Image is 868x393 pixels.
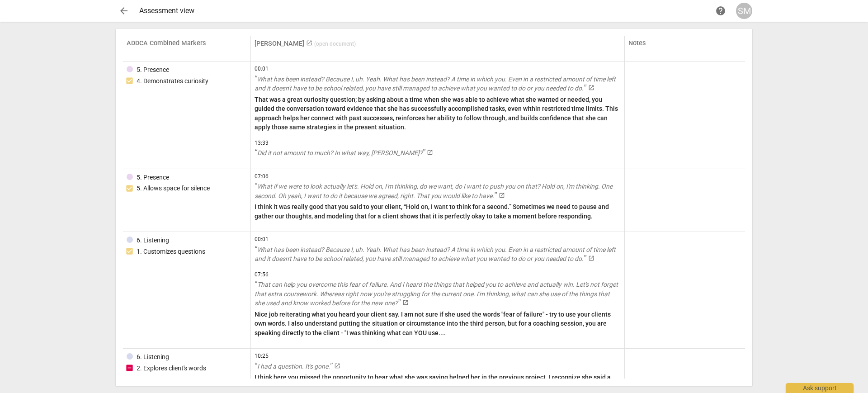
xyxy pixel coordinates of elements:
th: Notes [625,36,745,62]
a: Help [712,3,729,19]
a: That can help you overcome this fear of failure. And I heard the things that helped you to achiev... [255,280,621,308]
span: What if we were to look actually let's. Hold on, I'm thinking, do we want, do I want to push you ... [255,183,613,199]
div: 5. Presence [137,65,169,75]
div: 6. Listening [137,236,169,245]
span: 10:25 [255,352,621,360]
a: What has been instead? Because I, uh. Yeah. What has been instead? A time in which you. Even in a... [255,75,621,93]
div: 5. Allows space for silence [137,184,210,193]
span: 00:01 [255,65,621,73]
span: What has been instead? Because I, uh. Yeah. What has been instead? A time in which you. Even in a... [255,76,616,92]
div: 5. Presence [137,173,169,182]
th: ADDCA Combined Markers [123,36,251,62]
span: launch [306,40,312,46]
div: 2. Explores client's words [137,364,206,373]
span: That can help you overcome this fear of failure. And I heard the things that helped you to achiev... [255,281,618,307]
p: That was a great curiosity question; by asking about a time when she was able to achieve what she... [255,95,621,132]
span: launch [588,85,594,91]
span: launch [588,255,594,261]
span: ( open document ) [314,41,356,47]
a: Did it not amount to much? In what way, [PERSON_NAME]? [255,148,621,158]
div: 4. Demonstrates curiosity [137,76,208,86]
div: Ask support [786,383,854,393]
span: launch [427,149,433,156]
a: I had a question. It's gone. [255,362,621,371]
span: 07:56 [255,271,621,279]
a: What has been instead? Because I, uh. Yeah. What has been instead? A time in which you. Even in a... [255,245,621,264]
span: 00:01 [255,236,621,243]
span: 07:06 [255,173,621,180]
p: I think it was really good that you said to your client, “Hold on, I want to think for a second.”... [255,202,621,221]
span: arrow_back [118,5,129,16]
span: help [715,5,726,16]
span: 13:33 [255,139,621,147]
p: Nice job reiterating what you heard your client say. I am not sure if she used the words "fear of... [255,310,621,338]
button: SM [736,3,752,19]
div: 6. Listening [137,352,169,362]
span: launch [334,363,340,369]
a: What if we were to look actually let's. Hold on, I'm thinking, do we want, do I want to push you ... [255,182,621,200]
span: What has been instead? Because I, uh. Yeah. What has been instead? A time in which you. Even in a... [255,246,616,263]
span: Did it not amount to much? In what way, [PERSON_NAME]? [255,149,425,156]
div: 1. Customizes questions [137,247,205,256]
span: launch [499,192,505,199]
span: launch [402,299,409,306]
span: I had a question. It's gone. [255,363,333,370]
a: [PERSON_NAME] (open document) [255,40,356,47]
div: Assessment view [139,7,712,15]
